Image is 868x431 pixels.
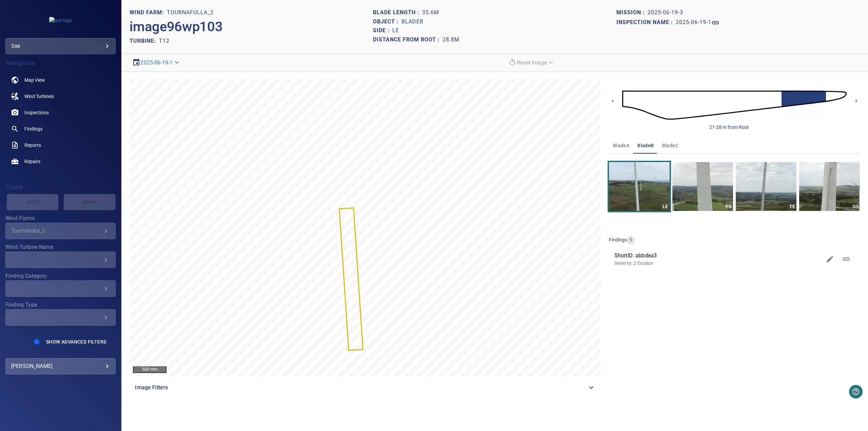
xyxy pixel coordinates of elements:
[637,141,654,150] span: bladeB
[676,19,719,27] a: 2025-06-19-1
[373,27,392,34] h1: Side :
[709,124,749,131] div: 21-28 m from Root
[799,162,860,211] a: SS
[627,237,635,243] span: 1
[46,339,106,345] span: Show Advanced Filters
[5,60,116,66] h4: Navigation
[5,302,116,308] label: Finding Type
[373,19,401,25] h1: Object :
[140,59,173,66] a: 2025-06-19-1
[5,137,116,153] a: reports noActive
[648,9,683,16] h1: 2025-06-19-3
[622,78,847,132] img: d
[613,141,629,150] span: bladeA
[130,379,600,396] div: Image Filters
[506,57,557,68] div: Reset Image
[24,125,42,132] span: Findings
[442,37,459,43] h1: 28.8m
[24,142,41,149] span: Reports
[373,37,442,43] h1: Distance from root :
[24,109,49,116] span: Inspections
[851,202,860,211] div: SS
[11,361,110,372] div: [PERSON_NAME]
[422,9,439,16] h1: 35.6m
[609,162,670,211] a: LE
[24,158,40,165] span: Repairs
[5,309,116,326] div: Finding Type
[5,280,116,297] div: Finding Category
[662,141,678,150] span: bladeC
[49,17,72,24] img: sse-logo
[130,19,222,35] h2: image96wp103
[616,19,676,26] h1: Inspection name :
[672,162,733,211] a: PS
[5,121,116,137] a: findings noActive
[373,9,422,16] h1: Blade length :
[11,41,110,52] div: sse
[130,57,183,68] div: 2025-06-19-1
[24,77,45,83] span: Map View
[159,38,170,44] h2: T12
[788,202,796,211] div: TE
[516,59,547,66] em: Reset Image
[5,153,116,170] a: repairs noActive
[661,202,670,211] div: LE
[5,88,116,104] a: windturbines noActive
[42,336,110,347] button: Show Advanced Filters
[5,223,116,239] div: Wind Farms
[5,273,116,279] label: Finding Category
[609,237,627,242] span: findings
[5,252,116,268] div: Wind Turbine Name
[5,104,116,121] a: inspections noActive
[616,9,648,16] h1: Mission :
[614,252,822,260] span: ShortID: abbdea3
[401,19,423,25] h1: bladeB
[11,228,102,234] div: Tournafulla_2
[5,244,116,250] label: Wind Turbine Name
[5,38,116,54] div: sse
[5,72,116,88] a: map noActive
[614,260,822,267] p: Severity: 2 Erosion
[392,27,399,34] h1: LE
[135,384,587,392] span: Image Filters
[167,9,214,16] h1: Tournafulla_2
[725,202,733,211] div: PS
[5,216,116,221] label: Wind Farms
[24,93,54,100] span: Wind Turbines
[130,9,167,16] h1: WIND FARM:
[676,19,711,26] h1: 2025-06-19-1
[130,38,159,44] h2: TURBINE:
[736,162,796,211] a: TE
[5,184,116,191] h4: Filters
